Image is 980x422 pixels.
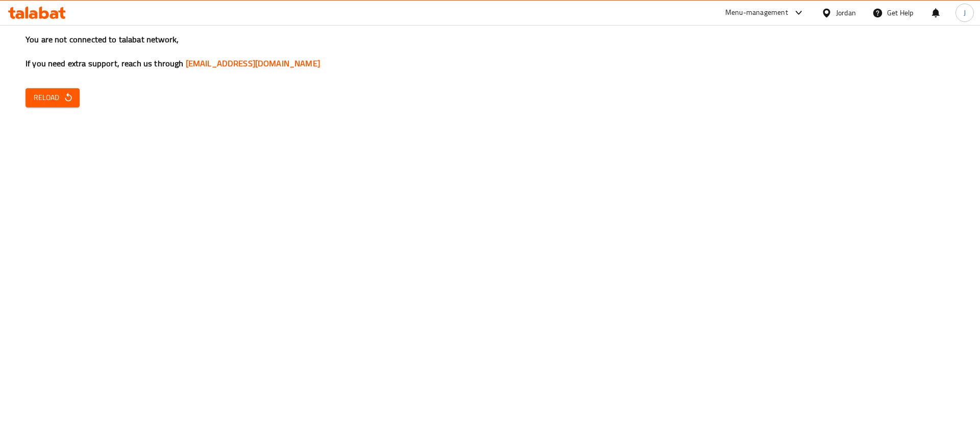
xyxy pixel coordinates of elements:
[964,7,966,18] span: J
[34,91,71,104] span: Reload
[836,7,856,18] div: Jordan
[26,34,954,69] h3: You are not connected to talabat network, If you need extra support, reach us through
[186,56,320,71] a: [EMAIL_ADDRESS][DOMAIN_NAME]
[26,88,80,107] button: Reload
[725,7,788,19] div: Menu-management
